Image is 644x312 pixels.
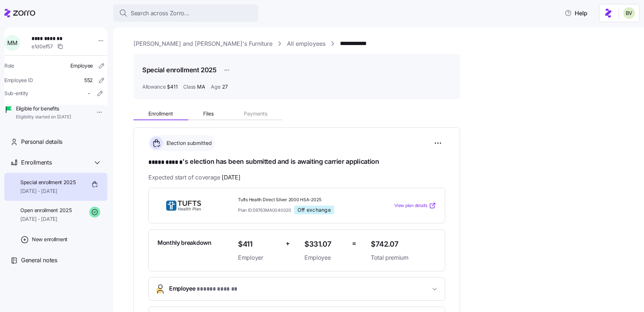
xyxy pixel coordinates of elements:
span: Eligibility started on [DATE] [16,114,71,120]
span: New enrollment [32,236,67,243]
span: Off exchange [298,207,331,213]
span: Plan ID: 59763MA0040020 [238,207,291,213]
button: Help [559,6,593,20]
span: [DATE] - [DATE] [20,187,76,195]
h1: Special enrollment 2025 [142,65,217,74]
span: $411 [167,83,177,90]
span: Role [4,62,14,69]
span: + [286,238,290,249]
span: Payments [244,111,267,116]
span: Special enrollment 2025 [20,179,76,186]
span: Sub-entity [4,90,28,97]
button: Search across Zorro... [113,4,258,22]
span: Personal details [21,137,62,146]
a: All employees [287,39,325,48]
span: Tufts Health Direct Silver 2000 HSA-2025 [238,197,365,203]
span: - [88,90,90,97]
span: Help [565,9,587,17]
img: THP Direct [157,197,210,214]
span: Employee [304,253,346,262]
span: 552 [84,77,93,84]
span: Employee [70,62,93,69]
span: Age [211,83,220,90]
span: Eligible for benefits [16,105,71,112]
span: Search across Zorro... [131,9,189,18]
span: [DATE] [222,173,240,182]
span: MA [197,83,205,90]
span: Expected start of coverage [148,173,240,182]
span: M M [7,40,17,46]
span: [DATE] - [DATE] [20,215,71,223]
span: Files [203,111,214,116]
span: $331.07 [304,238,346,250]
span: 27 [222,83,228,90]
span: = [352,238,356,249]
span: Allowance [142,83,165,90]
a: View plan details [394,202,436,209]
span: Employer [238,253,280,262]
span: Total premium [371,253,436,262]
h1: 's election has been submitted and is awaiting carrier application [148,157,445,167]
span: Election submitted [164,139,212,147]
span: View plan details [394,202,427,209]
span: Enrollment [148,111,173,116]
span: e1d0ef57 [32,43,53,50]
span: General notes [21,256,57,265]
span: Employee ID [4,77,33,84]
img: 676487ef2089eb4995defdc85707b4f5 [623,7,635,19]
span: Employee [169,284,237,294]
a: [PERSON_NAME] and [PERSON_NAME]'s Furniture [134,39,272,48]
span: Open enrollment 2025 [20,207,71,214]
span: $742.07 [371,238,436,250]
span: Monthly breakdown [157,238,212,247]
span: Class [183,83,196,90]
span: Enrollments [21,158,52,167]
span: $411 [238,238,280,250]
